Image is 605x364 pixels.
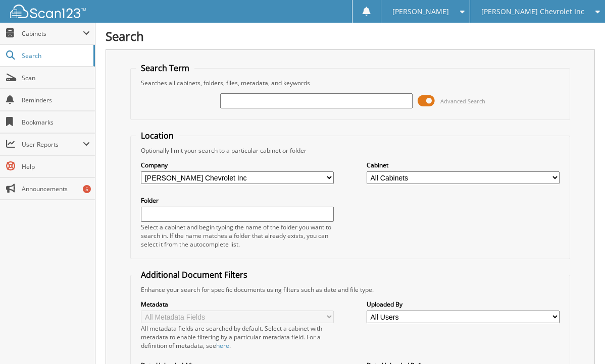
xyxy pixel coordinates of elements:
span: Scan [22,74,90,82]
span: Announcements [22,185,90,193]
span: [PERSON_NAME] Chevrolet Inc [481,9,584,15]
span: Cabinets [22,29,83,38]
div: Select a cabinet and begin typing the name of the folder you want to search in. If the name match... [141,223,334,249]
span: Help [22,162,90,171]
legend: Search Term [136,63,194,74]
label: Company [141,161,334,169]
h1: Search [106,28,595,44]
span: Search [22,51,88,60]
span: [PERSON_NAME] [392,9,449,15]
label: Uploaded By [367,300,560,309]
span: Reminders [22,96,90,104]
div: Optionally limit your search to a particular cabinet or folder [136,146,564,155]
legend: Additional Document Filters [136,269,253,280]
div: All metadata fields are searched by default. Select a cabinet with metadata to enable filtering b... [141,324,334,350]
span: Advanced Search [440,97,485,105]
legend: Location [136,130,179,141]
label: Folder [141,196,334,205]
div: 5 [83,185,91,193]
div: Searches all cabinets, folders, files, metadata, and keywords [136,79,564,87]
span: User Reports [22,140,83,149]
span: Bookmarks [22,118,90,127]
label: Metadata [141,300,334,309]
a: here [216,341,229,350]
div: Enhance your search for specific documents using filters such as date and file type. [136,285,564,294]
label: Cabinet [367,161,560,169]
img: scan123-logo-white.svg [10,5,86,18]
